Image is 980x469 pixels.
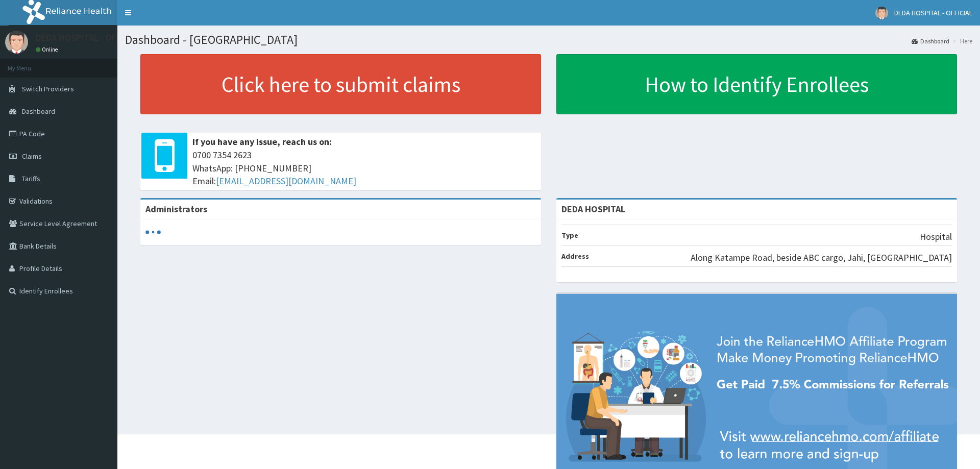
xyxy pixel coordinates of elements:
[5,31,28,54] img: User Image
[920,230,952,243] p: Hospital
[216,175,356,187] a: [EMAIL_ADDRESS][DOMAIN_NAME]
[561,231,578,240] b: Type
[22,84,74,93] span: Switch Providers
[22,174,40,183] span: Tariffs
[192,149,536,188] span: 0700 7354 2623 WhatsApp: [PHONE_NUMBER] Email:
[561,203,625,215] strong: DEDA HOSPITAL
[192,136,332,147] b: If you have any issue, reach us on:
[561,252,589,261] b: Address
[36,46,60,53] a: Online
[875,7,888,19] img: User Image
[125,33,972,46] h1: Dashboard - [GEOGRAPHIC_DATA]
[556,54,957,114] a: How to Identify Enrollees
[145,225,161,240] svg: audio-loading
[145,203,207,215] b: Administrators
[140,54,541,114] a: Click here to submit claims
[22,152,42,161] span: Claims
[36,33,141,42] p: DEDA HOSPITAL - OFFICIAL
[691,251,952,264] p: Along Katampe Road, beside ABC cargo, Jahi, [GEOGRAPHIC_DATA]
[22,107,55,116] span: Dashboard
[950,37,972,45] li: Here
[894,8,972,17] span: DEDA HOSPITAL - OFFICIAL
[912,37,949,45] a: Dashboard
